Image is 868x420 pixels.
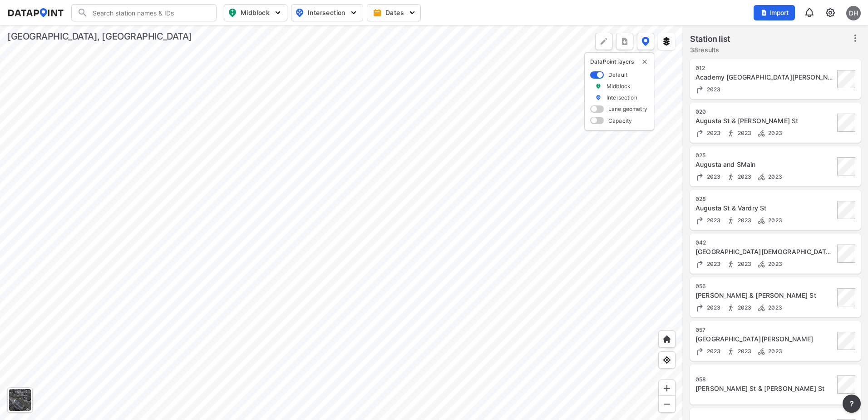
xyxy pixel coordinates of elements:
[637,33,654,50] button: DataPoint layers
[658,351,676,369] div: View my location
[757,303,766,312] img: Bicycle count
[620,37,629,46] img: xqJnZQTG2JQi0x5lvmkeSNbbgIiQD62bqHG8IfrOzanD0FsRdYrij6fAAAAAElFTkSuQmCC
[662,37,671,46] img: layers.ee07997e.svg
[705,130,721,136] span: 2023
[705,260,721,267] span: 2023
[7,30,192,43] div: [GEOGRAPHIC_DATA], [GEOGRAPHIC_DATA]
[726,303,735,312] img: Pedestrian count
[695,216,705,225] img: Turning count
[294,7,305,18] img: map_pin_int.54838e6b.svg
[735,260,752,267] span: 2023
[662,355,671,365] img: zeq5HYn9AnE9l6UmnFLPAAAAAElFTkSuQmCC
[690,33,730,45] label: Station list
[641,58,648,65] img: close-external-leyer.3061a1c7.svg
[608,105,647,113] label: Lane geometry
[599,37,608,46] img: +Dz8AAAAASUVORK5CYII=
[760,9,768,16] img: file_add.62c1e8a2.svg
[607,94,637,101] label: Intersection
[641,58,648,65] button: delete
[608,117,632,125] label: Capacity
[695,195,834,203] div: 028
[843,395,861,413] button: more
[754,8,799,17] a: Import
[754,5,795,20] button: Import
[726,129,735,138] img: Pedestrian count
[766,260,782,267] span: 2023
[616,33,633,50] button: more
[804,7,815,18] img: 8A77J+mXikMhHQAAAAASUVORK5CYII=
[735,173,752,180] span: 2023
[695,65,834,72] div: 012
[590,58,648,65] p: DataPoint layers
[273,8,282,17] img: 5YPKRKmlfpI5mqlR8AD95paCi+0kK1fRFDJSaMmawlwaeJcJwk9O2fotCW5ve9gAAAAASUVORK5CYII=
[726,216,735,225] img: Pedestrian count
[705,173,721,180] span: 2023
[228,7,281,18] span: Midblock
[607,82,631,90] label: Midblock
[735,304,752,311] span: 2023
[608,71,627,79] label: Default
[662,400,671,409] img: MAAAAAElFTkSuQmCC
[695,260,705,269] img: Turning count
[408,8,417,17] img: 5YPKRKmlfpI5mqlR8AD95paCi+0kK1fRFDJSaMmawlwaeJcJwk9O2fotCW5ve9gAAAAASUVORK5CYII=
[757,347,766,356] img: Bicycle count
[695,303,705,312] img: Turning count
[695,283,834,290] div: 056
[757,260,766,269] img: Bicycle count
[695,152,834,159] div: 025
[349,8,358,17] img: 5YPKRKmlfpI5mqlR8AD95paCi+0kK1fRFDJSaMmawlwaeJcJwk9O2fotCW5ve9gAAAAASUVORK5CYII=
[695,384,834,393] div: Pendleton St & Calhoun St
[766,217,782,224] span: 2023
[735,130,752,136] span: 2023
[367,4,421,21] button: Dates
[695,204,834,213] div: Augusta St & Vardry St
[846,6,861,20] div: DH
[695,326,834,334] div: 057
[695,116,834,125] div: Augusta St & Dunbar St
[757,216,766,225] img: Bicycle count
[726,172,735,181] img: Pedestrian count
[595,94,602,101] img: marker_Intersection.6861001b.svg
[595,33,612,50] div: Polygon tool
[825,7,836,18] img: cids17cp3yIFEOpj3V8A9qJSH103uA521RftCD4eeui4ksIb+krbm5XvIjxD52OS6NWLn9gAAAAAElFTkSuQmCC
[295,7,357,18] span: Intersection
[766,348,782,355] span: 2023
[848,398,855,409] span: ?
[759,8,789,17] span: Import
[375,8,415,17] span: Dates
[766,173,782,180] span: 2023
[695,335,834,344] div: Green Ave & Dunbar St
[695,172,705,181] img: Turning count
[726,347,735,356] img: Pedestrian count
[695,239,834,246] div: 042
[695,108,834,115] div: 020
[658,395,676,413] div: Zoom out
[705,86,721,93] span: 2023
[658,33,675,50] button: External layers
[705,348,721,355] span: 2023
[7,387,33,413] div: Toggle basemap
[757,129,766,138] img: Bicycle count
[695,160,834,169] div: Augusta and SMain
[7,8,64,17] img: dataPointLogo.9353c09d.svg
[88,5,211,20] input: Search
[291,4,363,21] button: Intersection
[595,82,602,90] img: marker_Midblock.5ba75e30.svg
[695,376,834,383] div: 058
[757,172,766,181] img: Bicycle count
[658,330,676,348] div: Home
[735,348,752,355] span: 2023
[695,129,705,138] img: Turning count
[735,217,752,224] span: 2023
[695,247,834,256] div: Augusta St & Church St/Mills Ave
[766,130,782,136] span: 2023
[695,347,705,356] img: Turning count
[705,217,721,224] span: 2023
[224,4,287,21] button: Midblock
[695,73,834,82] div: Academy St & Pendleton St
[705,304,721,311] span: 2023
[695,85,705,94] img: Turning count
[658,380,676,397] div: Zoom in
[690,45,730,55] label: 38 results
[662,335,671,344] img: +XpAUvaXAN7GudzAAAAAElFTkSuQmCC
